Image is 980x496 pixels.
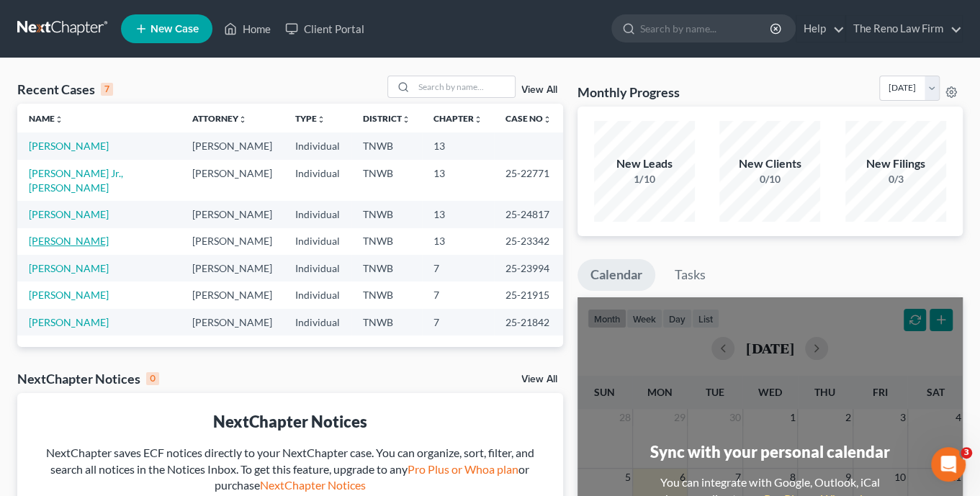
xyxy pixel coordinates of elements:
[192,113,247,124] a: Attorneyunfold_more
[351,309,422,335] td: TNWB
[796,16,845,42] a: Help
[505,113,552,124] a: Case Nounfold_more
[317,115,325,124] i: unfold_more
[181,132,284,159] td: [PERSON_NAME]
[29,262,109,274] a: [PERSON_NAME]
[284,160,351,201] td: Individual
[101,83,113,96] div: 7
[402,115,410,124] i: unfold_more
[284,228,351,255] td: Individual
[494,160,563,201] td: 25-22771
[422,132,494,159] td: 13
[414,76,515,97] input: Search by name...
[150,24,199,35] span: New Case
[284,255,351,281] td: Individual
[494,309,563,335] td: 25-21842
[351,255,422,281] td: TNWB
[494,281,563,308] td: 25-21915
[662,259,719,291] a: Tasks
[181,228,284,255] td: [PERSON_NAME]
[29,445,552,495] div: NextChapter saves ECF notices directly to your NextChapter case. You can organize, sort, filter, ...
[719,172,820,186] div: 0/10
[29,289,109,301] a: [PERSON_NAME]
[351,201,422,227] td: TNWB
[719,155,820,172] div: New Clients
[521,85,557,95] a: View All
[422,255,494,281] td: 7
[650,441,890,463] div: Sync with your personal calendar
[181,160,284,201] td: [PERSON_NAME]
[494,201,563,227] td: 25-24817
[29,140,109,152] a: [PERSON_NAME]
[351,160,422,201] td: TNWB
[260,478,366,492] a: NextChapter Notices
[17,370,159,387] div: NextChapter Notices
[961,447,972,459] span: 3
[181,281,284,308] td: [PERSON_NAME]
[29,208,109,220] a: [PERSON_NAME]
[217,16,278,42] a: Home
[351,228,422,255] td: TNWB
[640,15,772,42] input: Search by name...
[422,309,494,335] td: 7
[284,201,351,227] td: Individual
[295,113,325,124] a: Typeunfold_more
[931,447,966,482] iframe: Intercom live chat
[351,132,422,159] td: TNWB
[146,372,159,385] div: 0
[408,462,518,476] a: Pro Plus or Whoa plan
[29,316,109,328] a: [PERSON_NAME]
[422,201,494,227] td: 13
[521,374,557,384] a: View All
[577,84,680,101] h3: Monthly Progress
[422,160,494,201] td: 13
[29,113,63,124] a: Nameunfold_more
[29,410,552,433] div: NextChapter Notices
[594,155,695,172] div: New Leads
[577,259,655,291] a: Calendar
[55,115,63,124] i: unfold_more
[284,309,351,335] td: Individual
[494,228,563,255] td: 25-23342
[29,235,109,247] a: [PERSON_NAME]
[494,255,563,281] td: 25-23994
[284,281,351,308] td: Individual
[845,155,946,172] div: New Filings
[181,309,284,335] td: [PERSON_NAME]
[846,16,962,42] a: The Reno Law Firm
[351,281,422,308] td: TNWB
[278,16,372,42] a: Client Portal
[363,113,410,124] a: Districtunfold_more
[422,228,494,255] td: 13
[594,172,695,186] div: 1/10
[433,113,482,124] a: Chapterunfold_more
[181,201,284,227] td: [PERSON_NAME]
[17,81,113,98] div: Recent Cases
[543,115,552,124] i: unfold_more
[474,115,482,124] i: unfold_more
[845,172,946,186] div: 0/3
[238,115,247,124] i: unfold_more
[181,255,284,281] td: [PERSON_NAME]
[284,132,351,159] td: Individual
[422,281,494,308] td: 7
[29,167,123,194] a: [PERSON_NAME] Jr., [PERSON_NAME]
